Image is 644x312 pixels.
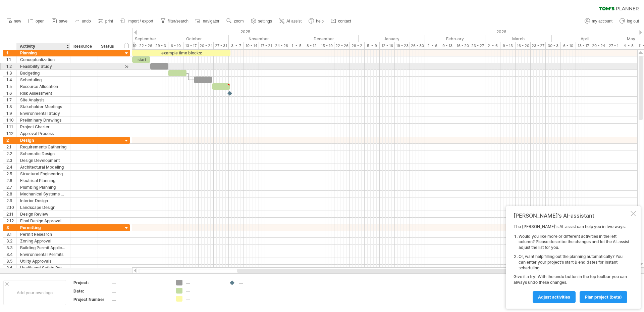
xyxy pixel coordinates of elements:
div: Environmental Permits [20,251,67,258]
div: 2 - 6 [485,42,500,49]
div: 3.4 [6,251,16,258]
div: Interior Design [20,197,67,204]
div: Project: [73,280,110,285]
div: The [PERSON_NAME]'s AI-assist can help you in two ways: Give it a try! With the undo button in th... [514,224,629,303]
div: 1.9 [6,110,16,117]
div: Schematic Design [20,150,67,157]
div: October 2025 [159,35,229,42]
span: new [14,19,21,24]
div: .... [112,280,168,285]
div: 22 - 26 [138,42,153,49]
a: AI assist [277,17,304,26]
div: 8 - 12 [304,42,319,49]
div: November 2025 [229,35,289,42]
div: Electrical Planning [20,177,67,184]
div: 9 - 13 [500,42,516,49]
div: 2.10 [6,204,16,211]
a: print [96,17,115,26]
div: 5 - 9 [365,42,380,49]
div: .... [239,280,275,285]
div: 1.7 [6,97,16,103]
span: help [316,19,324,24]
div: Mechanical Systems Design [20,191,67,197]
li: Or, want help filling out the planning automatically? You can enter your project's start & end da... [519,254,629,271]
div: Zoning Approval [20,238,67,244]
a: undo [73,17,93,26]
div: 4 - 8 [621,42,636,49]
div: 3.1 [6,231,16,237]
div: March 2026 [485,35,552,42]
a: navigator [194,17,221,26]
div: 2.9 [6,197,16,204]
a: Adjust activities [533,291,576,303]
div: 1.8 [6,103,16,110]
div: Building Permit Application [20,244,67,251]
div: .... [186,296,222,302]
div: .... [112,288,168,294]
a: contact [329,17,353,26]
div: Project Number [73,297,110,302]
div: Permit Research [20,231,67,237]
div: 3 [6,224,16,231]
div: 16 - 20 [455,42,470,49]
div: 1.1 [6,56,16,63]
div: Design Development [20,157,67,164]
div: 3.5 [6,258,16,264]
span: open [36,19,45,24]
div: January 2026 [359,35,425,42]
div: 20 - 24 [591,42,606,49]
div: Architectural Modeling [20,164,67,170]
div: 1.12 [6,130,16,137]
div: 19 - 23 [395,42,410,49]
span: contact [338,19,351,24]
div: 2.8 [6,191,16,197]
div: Site Analysis [20,97,67,103]
div: 29 - 2 [350,42,365,49]
div: 23 - 27 [470,42,485,49]
div: 1.10 [6,117,16,123]
span: import / export [127,19,153,24]
div: 2.2 [6,150,16,157]
div: .... [186,288,222,294]
div: Landscape Design [20,204,67,211]
span: filter/search [168,19,189,24]
div: 13 - 17 [183,42,199,49]
span: plan project (beta) [585,295,622,300]
div: scroll to activity [123,63,130,70]
div: 23 - 27 [531,42,546,49]
a: filter/search [159,17,191,26]
div: 16 - 20 [516,42,531,49]
span: save [59,19,67,24]
a: help [307,17,326,26]
div: example time blocks: [132,50,230,56]
div: 2.4 [6,164,16,170]
div: 30 - 3 [546,42,561,49]
a: my account [583,17,614,26]
div: Project Charter [20,124,67,130]
div: 1.3 [6,70,16,76]
div: 2.6 [6,177,16,184]
span: undo [82,19,91,24]
div: Final Design Approval [20,218,67,224]
div: 3.3 [6,244,16,251]
a: log out [618,17,641,26]
div: 13 - 17 [576,42,591,49]
a: open [26,17,47,26]
div: 3 - 7 [229,42,244,49]
span: AI assist [286,19,302,24]
a: zoom [225,17,246,26]
div: 3.6 [6,265,16,271]
span: log out [627,19,639,24]
div: 22 - 26 [334,42,350,49]
div: 26 - 30 [410,42,425,49]
div: Scheduling [20,77,67,83]
div: .... [112,297,168,302]
div: Requirements Gathering [20,144,67,150]
div: 1.5 [6,83,16,90]
div: Utility Approvals [20,258,67,264]
div: 2.11 [6,211,16,217]
div: 17 - 21 [259,42,274,49]
div: 1 [6,50,16,56]
div: 27 - 31 [214,42,229,49]
div: Preliminary Drawings [20,117,67,123]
